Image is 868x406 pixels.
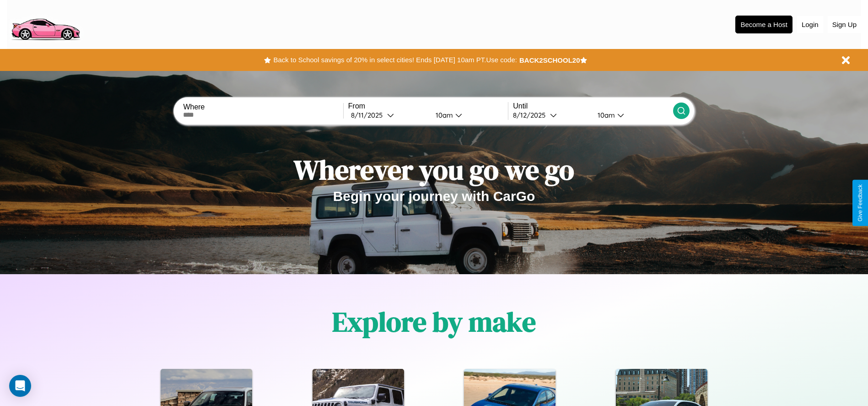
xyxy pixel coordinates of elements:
[332,303,536,341] h1: Explore by make
[428,110,508,120] button: 10am
[797,16,823,33] button: Login
[351,111,387,119] div: 8 / 11 / 2025
[183,103,343,111] label: Where
[7,5,84,43] img: logo
[9,375,31,397] div: Open Intercom Messenger
[828,16,861,33] button: Sign Up
[735,16,793,33] button: Become a Host
[431,111,455,119] div: 10am
[348,110,428,120] button: 8/11/2025
[519,56,580,64] b: BACK2SCHOOL20
[857,184,863,222] div: Give Feedback
[513,111,550,119] div: 8 / 12 / 2025
[590,110,673,120] button: 10am
[348,102,508,110] label: From
[271,54,519,66] button: Back to School savings of 20% in select cities! Ends [DATE] 10am PT.Use code:
[593,111,617,119] div: 10am
[513,102,673,110] label: Until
